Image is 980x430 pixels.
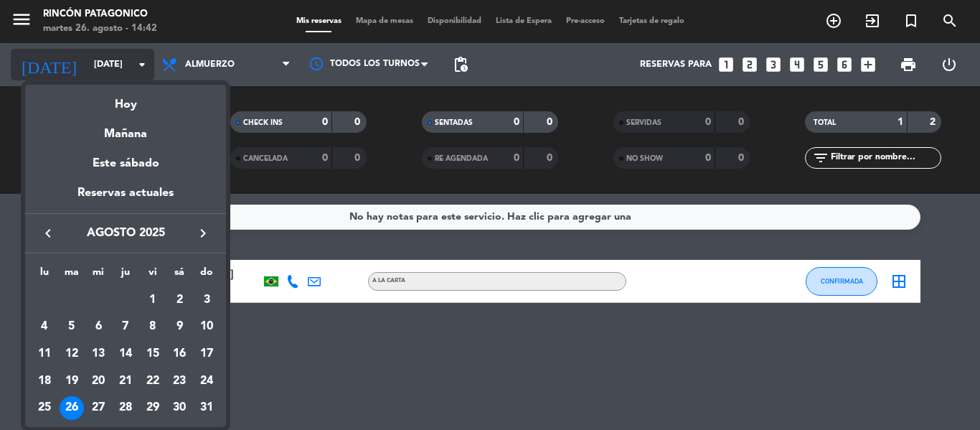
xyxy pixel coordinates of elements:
div: Reservas actuales [25,184,226,213]
div: 1 [141,288,165,312]
div: 31 [194,396,219,421]
td: 15 de agosto de 2025 [139,340,166,368]
div: 17 [194,342,219,366]
td: 1 de agosto de 2025 [139,286,166,314]
td: 11 de agosto de 2025 [31,340,58,368]
td: 31 de agosto de 2025 [193,395,220,422]
div: 9 [167,314,192,339]
div: 18 [32,369,57,393]
th: jueves [112,264,139,286]
button: keyboard_arrow_left [35,224,61,243]
div: 2 [167,288,192,312]
div: 19 [60,369,84,393]
th: viernes [139,264,166,286]
div: 4 [32,314,57,339]
div: 28 [113,396,138,421]
td: 19 de agosto de 2025 [58,368,85,395]
td: 24 de agosto de 2025 [193,368,220,395]
div: 24 [194,369,219,393]
td: 17 de agosto de 2025 [193,340,220,368]
td: 26 de agosto de 2025 [58,395,85,422]
div: 14 [113,342,138,366]
div: 29 [141,396,165,421]
td: AGO. [31,286,139,314]
td: 3 de agosto de 2025 [193,286,220,314]
td: 23 de agosto de 2025 [166,368,194,395]
div: 8 [141,314,165,339]
span: agosto 2025 [61,224,190,243]
div: 10 [194,314,219,339]
td: 7 de agosto de 2025 [112,314,139,341]
td: 25 de agosto de 2025 [31,395,58,422]
td: 20 de agosto de 2025 [85,368,112,395]
div: Hoy [25,85,226,114]
td: 29 de agosto de 2025 [139,395,166,422]
i: keyboard_arrow_left [39,225,57,242]
td: 4 de agosto de 2025 [31,314,58,341]
td: 28 de agosto de 2025 [112,395,139,422]
td: 5 de agosto de 2025 [58,314,85,341]
td: 8 de agosto de 2025 [139,314,166,341]
td: 9 de agosto de 2025 [166,314,194,341]
div: 26 [60,396,84,421]
td: 22 de agosto de 2025 [139,368,166,395]
td: 30 de agosto de 2025 [166,395,194,422]
div: 3 [194,288,219,312]
div: 15 [141,342,165,366]
td: 21 de agosto de 2025 [112,368,139,395]
div: 13 [86,342,110,366]
td: 12 de agosto de 2025 [58,340,85,368]
div: 6 [86,314,110,339]
button: keyboard_arrow_right [190,224,216,243]
div: 23 [167,369,192,393]
td: 10 de agosto de 2025 [193,314,220,341]
th: sábado [166,264,194,286]
div: 21 [113,369,138,393]
th: domingo [193,264,220,286]
div: 20 [86,369,110,393]
div: 16 [167,342,192,366]
td: 14 de agosto de 2025 [112,340,139,368]
div: 11 [32,342,57,366]
i: keyboard_arrow_right [194,225,212,242]
div: 5 [60,314,84,339]
td: 6 de agosto de 2025 [85,314,112,341]
td: 16 de agosto de 2025 [166,340,194,368]
td: 27 de agosto de 2025 [85,395,112,422]
div: 27 [86,396,110,421]
th: lunes [31,264,58,286]
div: 12 [60,342,84,366]
div: Mañana [25,114,226,144]
div: 7 [113,314,138,339]
div: 22 [141,369,165,393]
div: 30 [167,396,192,421]
td: 13 de agosto de 2025 [85,340,112,368]
div: 25 [32,396,57,421]
td: 2 de agosto de 2025 [166,286,194,314]
th: miércoles [85,264,112,286]
td: 18 de agosto de 2025 [31,368,58,395]
div: Este sábado [25,144,226,184]
th: martes [58,264,85,286]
